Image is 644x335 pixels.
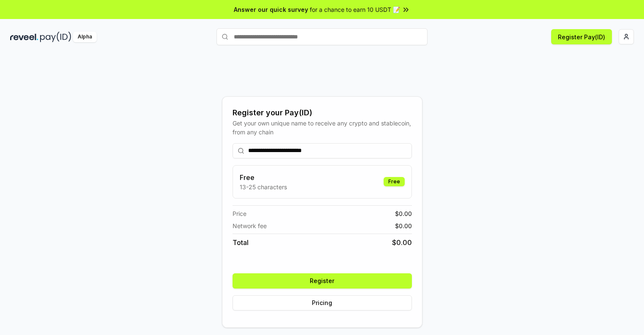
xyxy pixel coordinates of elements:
[233,119,412,136] div: Get your own unique name to receive any crypto and stablecoin, from any chain
[10,32,38,42] img: reveel_dark
[384,177,405,186] div: Free
[233,237,249,248] span: Total
[551,29,612,44] button: Register Pay(ID)
[395,209,412,218] span: $ 0.00
[233,107,412,119] div: Register your Pay(ID)
[392,237,412,248] span: $ 0.00
[234,5,308,14] span: Answer our quick survey
[40,32,71,42] img: pay_id
[240,182,287,191] p: 13-25 characters
[395,221,412,230] span: $ 0.00
[310,5,400,14] span: for a chance to earn 10 USDT 📝
[73,32,97,42] div: Alpha
[233,221,267,230] span: Network fee
[233,295,412,310] button: Pricing
[233,209,246,218] span: Price
[240,172,287,182] h3: Free
[233,273,412,289] button: Register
